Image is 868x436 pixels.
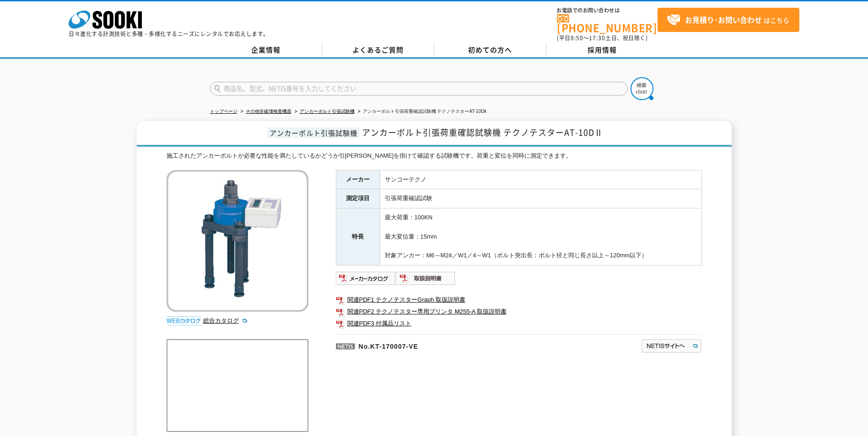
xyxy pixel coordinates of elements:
[336,208,380,266] th: 特長
[210,82,628,96] input: 商品名、型式、NETIS番号を入力してください
[631,77,653,100] img: btn_search.png
[667,13,789,27] span: はこちら
[658,8,799,32] a: お見積り･お問い合わせはこちら
[557,14,658,33] a: [PHONE_NUMBER]
[322,43,434,57] a: よくあるご質問
[69,31,269,37] p: 日々進化する計測技術と多種・多様化するニーズにレンタルでお応えします。
[641,339,702,353] img: NETISサイトへ
[468,45,512,55] span: 初めての方へ
[362,126,603,138] span: アンカーボルト引張荷重確認試験機 テクノテスターAT-10DⅡ
[210,43,322,57] a: 企業情報
[336,189,380,208] th: 測定項目
[557,34,647,42] span: (平日 ～ 土日、祝日除く)
[396,271,456,286] img: 取扱説明書
[557,8,658,13] span: お電話でのお問い合わせは
[380,208,701,266] td: 最大荷重：100KN 最大変位量：15mm 対象アンカー：M6～M24／W1／4～W1（ボルト突出長：ボルト径と同じ長さ以上～120mm以下）
[380,170,701,189] td: サンコーテクノ
[246,109,291,114] a: その他非破壊検査機器
[380,189,701,208] td: 引張荷重確認試験
[210,109,237,114] a: トップページ
[300,109,355,114] a: アンカーボルト引張試験機
[336,318,702,330] a: 関連PDF3 付属品リスト
[203,317,248,324] a: 総合カタログ
[336,334,553,356] p: No.KT-170007-VE
[589,34,605,42] span: 17:30
[336,170,380,189] th: メーカー
[336,271,396,286] img: メーカーカタログ
[336,277,396,284] a: メーカーカタログ
[167,170,308,312] img: アンカーボルト引張荷重確認試験機 テクノテスターAT-10DⅡ
[434,43,546,57] a: 初めての方へ
[396,277,456,284] a: 取扱説明書
[336,294,702,306] a: 関連PDF1 テクノテスターGraph 取扱説明書
[356,107,487,117] li: アンカーボルト引張荷重確認試験機 テクノテスターAT-10DⅡ
[167,151,702,161] div: 施工されたアンカーボルトが必要な性能を満たしているかどうか引[PERSON_NAME]を掛けて確認する試験機です。荷重と変位を同時に測定できます。
[336,306,702,318] a: 関連PDF2 テクノテスター専用プリンタ M255-A 取扱説明書
[167,316,201,325] img: webカタログ
[571,34,583,42] span: 8:50
[685,14,762,25] strong: お見積り･お問い合わせ
[546,43,658,57] a: 採用情報
[267,128,360,138] span: アンカーボルト引張試験機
